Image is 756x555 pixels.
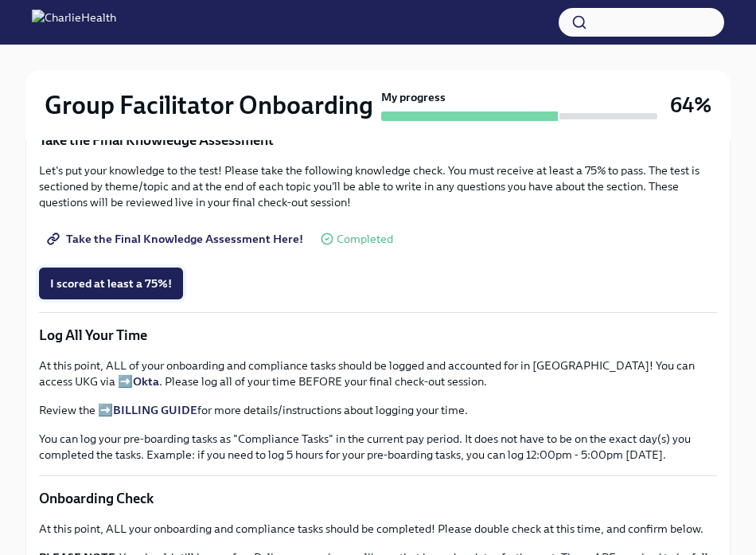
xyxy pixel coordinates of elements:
[337,233,393,245] span: Completed
[32,10,116,35] img: CharlieHealth
[113,403,197,417] a: BILLING GUIDE
[133,374,159,389] a: Okta
[45,89,373,121] h2: Group Facilitator Onboarding
[39,131,717,150] p: Take the Final Knowledge Assessment
[670,91,711,119] h3: 64%
[39,402,717,418] p: Review the ➡️ for more details/instructions about logging your time.
[39,521,717,537] p: At this point, ALL your onboarding and compliance tasks should be completed! Please double check ...
[39,358,717,389] p: At this point, ALL of your onboarding and compliance tasks should be logged and accounted for in ...
[39,223,314,255] a: Take the Final Knowledge Assessment Here!
[39,489,717,508] p: Onboarding Check
[381,89,446,105] strong: My progress
[39,162,717,210] p: Let's put your knowledge to the test! Please take the following knowledge check. You must receive...
[39,268,183,299] button: I scored at least a 75%!
[50,231,303,247] span: Take the Final Knowledge Assessment Here!
[39,326,717,345] p: Log All Your Time
[39,431,717,463] p: You can log your pre-boarding tasks as "Compliance Tasks" in the current pay period. It does not ...
[50,276,172,291] span: I scored at least a 75%!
